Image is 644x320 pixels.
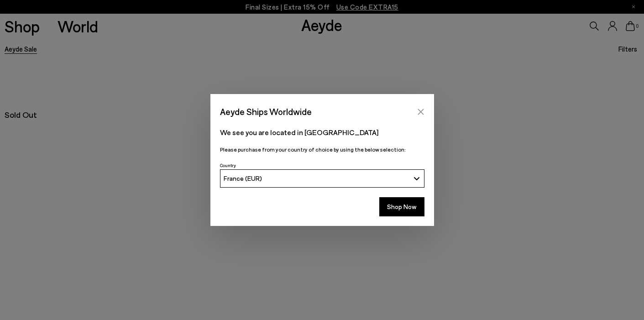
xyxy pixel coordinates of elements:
p: We see you are located in [GEOGRAPHIC_DATA] [220,127,424,138]
p: Please purchase from your country of choice by using the below selection: [220,145,424,154]
span: Aeyde Ships Worldwide [220,104,312,120]
button: Close [414,105,428,119]
button: Shop Now [379,197,424,216]
span: Country [220,163,236,168]
span: France (EUR) [224,174,262,182]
